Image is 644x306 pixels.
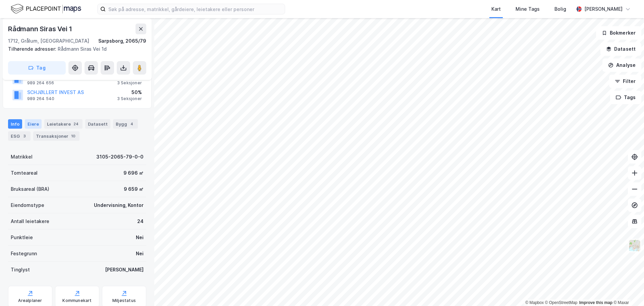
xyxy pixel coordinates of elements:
[123,169,144,177] div: 9 696 ㎡
[72,121,80,127] div: 24
[602,58,641,72] button: Analyse
[124,185,144,193] div: 9 659 ㎡
[136,250,144,258] div: Nei
[610,91,641,104] button: Tags
[136,233,144,242] div: Nei
[525,300,544,305] a: Mapbox
[117,80,142,86] div: 3 Seksjoner
[11,185,49,193] div: Bruksareal (BRA)
[137,217,144,225] div: 24
[94,201,144,209] div: Undervisning, Kontor
[11,153,33,161] div: Matrikkel
[98,37,146,45] div: Sarpsborg, 2065/79
[44,119,83,129] div: Leietakere
[11,217,49,225] div: Antall leietakere
[8,61,66,75] button: Tag
[18,298,42,303] div: Arealplaner
[70,133,77,139] div: 10
[545,300,578,305] a: OpenStreetMap
[11,250,37,258] div: Festegrunn
[584,5,623,13] div: [PERSON_NAME]
[8,119,22,129] div: Info
[628,239,641,252] img: Z
[33,131,79,141] div: Transaksjoner
[11,169,38,177] div: Tomteareal
[113,119,138,129] div: Bygg
[96,153,144,161] div: 3105-2065-79-0-0
[106,4,285,14] input: Søk på adresse, matrikkel, gårdeiere, leietakere eller personer
[579,300,612,305] a: Improve this map
[554,5,566,13] div: Bolig
[11,201,44,209] div: Eiendomstype
[600,42,641,56] button: Datasett
[491,5,501,13] div: Kart
[8,46,58,52] span: Tilhørende adresser:
[596,26,641,40] button: Bokmerker
[105,266,144,274] div: [PERSON_NAME]
[11,233,33,242] div: Punktleie
[8,131,31,141] div: ESG
[62,298,92,303] div: Kommunekart
[85,119,110,129] div: Datasett
[610,274,644,306] iframe: Chat Widget
[8,45,141,53] div: Rådmann Siras Vei 1d
[21,133,28,139] div: 3
[112,298,136,303] div: Miljøstatus
[117,96,142,101] div: 3 Seksjoner
[27,80,54,86] div: 989 264 656
[609,75,641,88] button: Filter
[27,96,54,101] div: 989 264 540
[117,88,142,96] div: 50%
[128,121,135,127] div: 4
[25,119,42,129] div: Eiere
[8,37,89,45] div: 1712, Grålum, [GEOGRAPHIC_DATA]
[11,3,81,15] img: logo.f888ab2527a4732fd821a326f86c7f29.svg
[516,5,540,13] div: Mine Tags
[11,266,30,274] div: Tinglyst
[8,24,73,34] div: Rådmann Siras Vei 1
[610,274,644,306] div: Kontrollprogram for chat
